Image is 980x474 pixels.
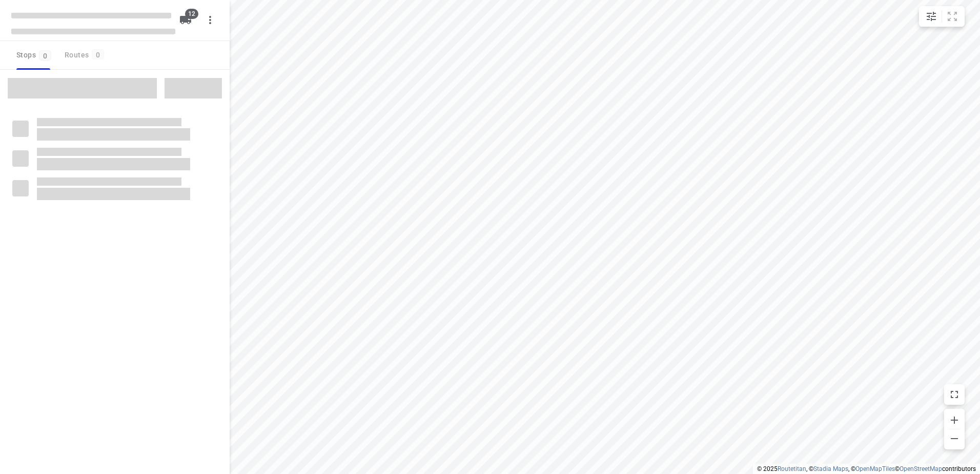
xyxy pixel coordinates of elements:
[778,465,806,472] a: Routetitan
[855,465,895,472] a: OpenMapTiles
[900,465,942,472] a: OpenStreetMap
[921,6,942,27] button: Map settings
[813,465,848,472] a: Stadia Maps
[919,6,965,27] div: small contained button group
[757,465,976,472] li: © 2025 , © , © © contributors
